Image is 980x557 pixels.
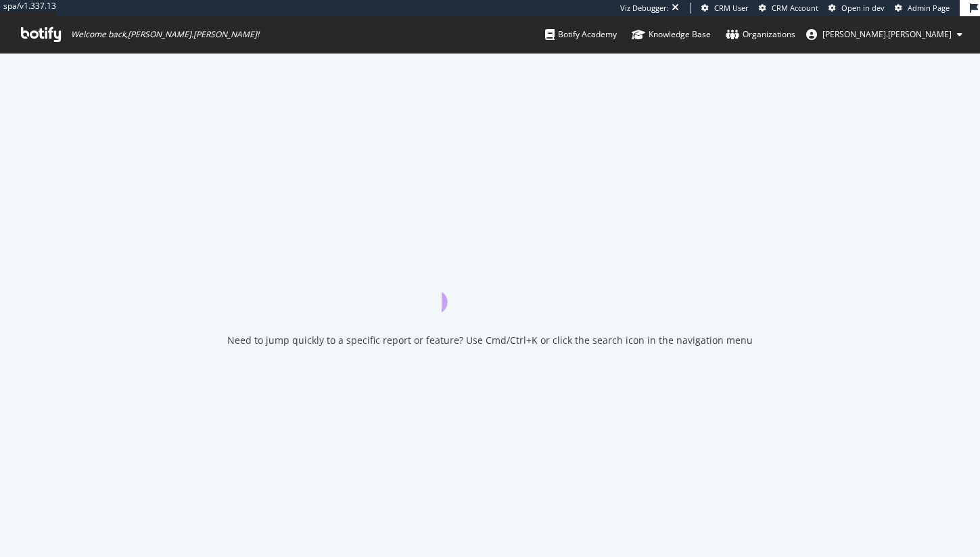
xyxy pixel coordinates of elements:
a: Admin Page [895,3,950,14]
a: Open in dev [829,3,885,14]
div: Need to jump quickly to a specific report or feature? Use Cmd/Ctrl+K or click the search icon in ... [227,334,753,347]
div: Viz Debugger: [620,3,669,14]
div: Botify Academy [545,28,617,41]
div: Organizations [726,28,795,41]
span: Open in dev [841,3,885,13]
span: jessica.jordan [822,28,952,40]
a: Organizations [726,16,795,53]
div: animation [442,263,539,312]
span: CRM User [714,3,749,13]
a: CRM User [701,3,749,14]
a: Knowledge Base [632,16,711,53]
span: Admin Page [908,3,950,13]
div: Knowledge Base [632,28,711,41]
a: Botify Academy [545,16,617,53]
span: Welcome back, [PERSON_NAME].[PERSON_NAME] ! [71,29,259,40]
span: CRM Account [772,3,818,13]
a: CRM Account [759,3,818,14]
button: [PERSON_NAME].[PERSON_NAME] [795,24,973,45]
